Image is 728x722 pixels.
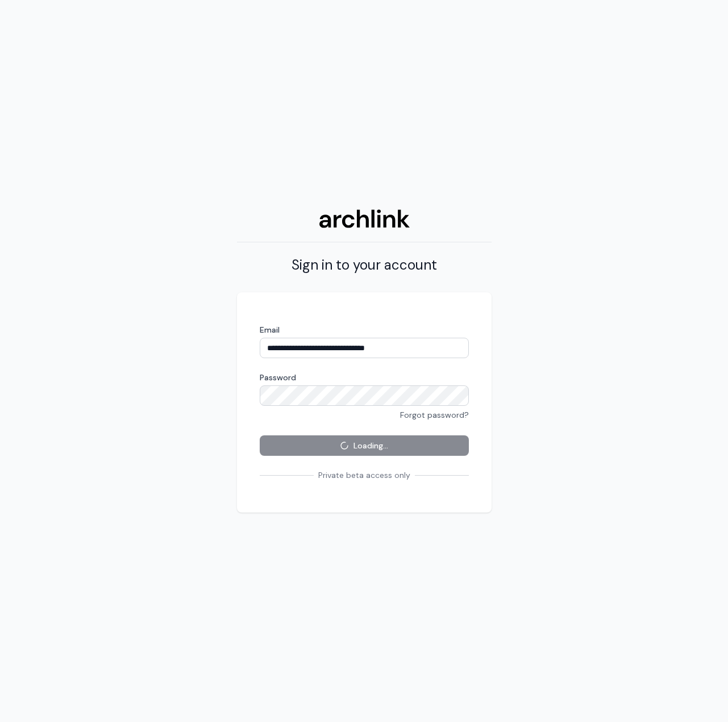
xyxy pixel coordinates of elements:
[260,324,469,335] label: Email
[314,469,415,481] span: Private beta access only
[400,410,469,420] a: Forgot password?
[237,256,492,274] h2: Sign in to your account
[260,372,469,383] label: Password
[319,209,410,228] img: Archlink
